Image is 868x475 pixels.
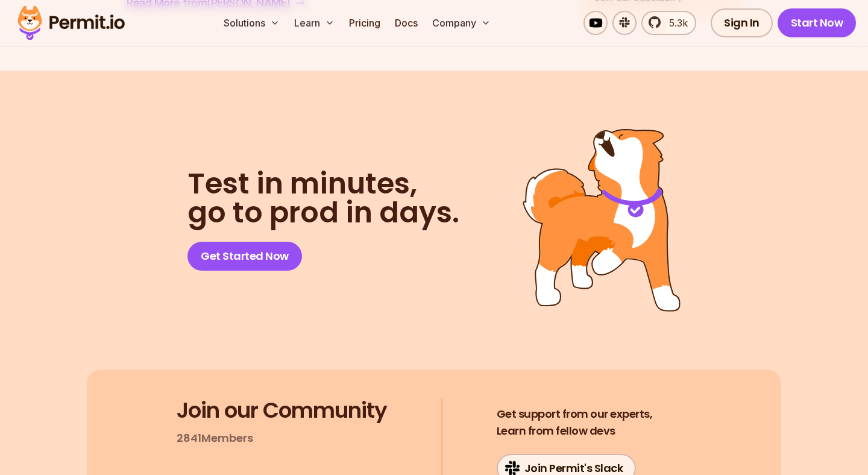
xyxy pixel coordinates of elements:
img: Permit logo [12,2,130,43]
h3: Join our Community [177,398,387,423]
h4: Learn from fellow devs [497,406,653,439]
a: 5.3k [641,11,696,35]
a: Get Started Now [187,242,302,271]
a: Pricing [344,11,385,35]
a: Docs [390,11,423,35]
span: 5.3k [662,16,688,30]
a: Sign In [711,8,773,37]
a: Start Now [778,8,857,37]
button: Company [427,11,495,35]
button: Solutions [219,11,285,35]
h2: go to prod in days. [187,169,459,227]
span: Test in minutes, [187,169,459,198]
p: 2841 Members [177,430,253,447]
span: Get support from our experts, [497,406,653,423]
button: Learn [289,11,339,35]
